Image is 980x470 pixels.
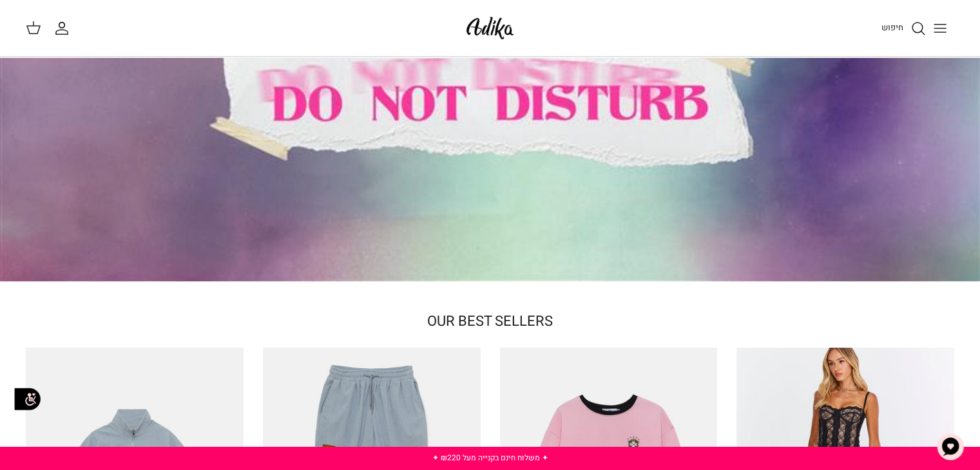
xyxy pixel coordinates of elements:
button: צ'אט [931,428,970,466]
span: חיפוש [881,21,903,33]
button: Toggle menu [926,14,954,42]
img: accessibility_icon02.svg [10,381,45,417]
a: ✦ משלוח חינם בקנייה מעל ₪220 ✦ [432,452,548,464]
a: החשבון שלי [54,21,75,36]
img: Adika IL [463,13,517,43]
a: OUR BEST SELLERS [427,311,553,332]
a: חיפוש [881,21,926,36]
